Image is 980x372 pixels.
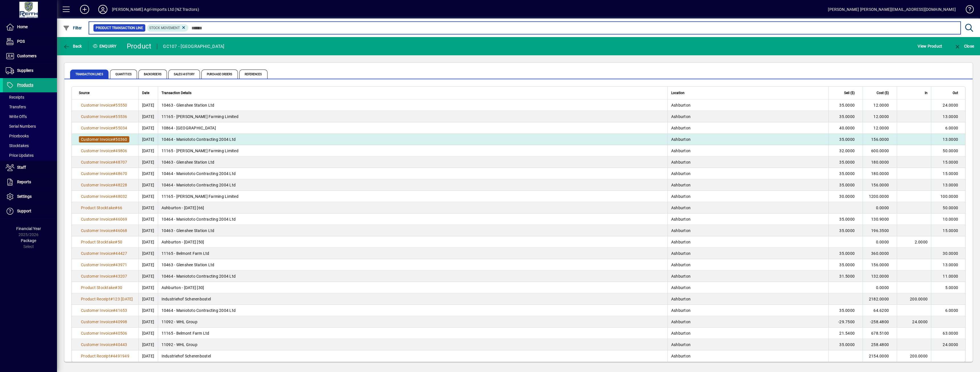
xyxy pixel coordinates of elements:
span: Customer Invoice [81,126,113,130]
span: Product Stocktake [81,240,115,244]
span: Ashburton [671,206,691,210]
span: Customer Invoice [81,342,113,347]
span: Ashburton [671,251,691,256]
a: Product Receipt#4491949 [79,353,131,359]
td: Ashburton - [DATE] [66] [158,202,667,214]
div: [PERSON_NAME] [PERSON_NAME][EMAIL_ADDRESS][DOMAIN_NAME] [828,5,956,14]
span: 48707 [115,160,127,164]
span: 6.0000 [945,126,958,130]
td: 1200.0000 [863,191,897,202]
span: Customer Invoice [81,274,113,279]
td: [DATE] [138,328,158,339]
span: Customer Invoice [81,103,113,107]
td: [DATE] [138,122,158,134]
span: 63.0000 [943,331,958,336]
span: # [110,354,113,358]
span: View Product [918,42,942,51]
td: 0.0000 [863,236,897,248]
span: Customer Invoice [81,217,113,221]
span: Ashburton [671,263,691,267]
a: Customer Invoice#48670 [79,170,129,177]
td: 10864 - [GEOGRAPHIC_DATA] [158,122,667,134]
span: Ashburton [671,308,691,313]
td: [DATE] [138,202,158,214]
span: Customer Invoice [81,331,113,336]
a: Transfers [3,102,57,112]
span: 11.0000 [943,274,958,279]
span: # [113,228,115,233]
span: Product Receipt [81,297,110,301]
span: 4491949 [113,354,129,358]
span: 48032 [115,194,127,199]
a: Customer Invoice#46068 [79,227,129,234]
span: # [113,274,115,279]
span: 66 [118,206,122,210]
span: 15.0000 [943,160,958,164]
span: In [925,90,928,96]
td: 35.0000 [828,156,863,168]
td: 132.0000 [863,271,897,282]
a: Customer Invoice#40998 [79,319,129,325]
td: 32.0000 [828,145,863,156]
span: Customer Invoice [81,171,113,176]
td: 10464 - Maniototo Contracting 2004 Ltd [158,179,667,191]
span: # [113,103,115,107]
td: 11092 - WHL Group [158,316,667,328]
span: Customer Invoice [81,114,113,119]
a: Product Stocktake#30 [79,284,124,291]
span: Purchase Orders [201,70,238,79]
span: 50360 [115,137,127,142]
span: Ashburton [671,240,691,244]
span: Transfers [6,105,26,109]
span: # [113,342,115,347]
a: Product Stocktake#50 [79,239,124,245]
span: Close [954,44,974,48]
button: Back [62,41,83,51]
td: 10464 - Maniototo Contracting 2004 Ltd [158,271,667,282]
a: Reports [3,175,57,189]
div: GC107 - [GEOGRAPHIC_DATA] [163,42,224,51]
span: Ashburton [671,354,691,358]
span: 24.0000 [912,320,928,324]
td: 35.0000 [828,248,863,259]
a: Customer Invoice#43971 [79,262,129,268]
div: Cost ($) [866,90,894,96]
span: # [115,285,117,290]
span: Ashburton [671,320,691,324]
span: # [113,194,115,199]
span: 44427 [115,251,127,256]
td: 180.0000 [863,168,897,179]
td: 35.0000 [828,111,863,122]
td: 64.6200 [863,305,897,316]
span: Stocktakes [6,143,29,148]
span: # [115,206,117,210]
span: 123 [DATE] [113,297,133,301]
a: Customer Invoice#43207 [79,273,129,279]
span: 48670 [115,171,127,176]
button: Close [953,41,975,51]
button: Profile [94,4,112,15]
app-page-header-button: Back [57,41,88,51]
td: Industriehof Scherenbostel [158,293,667,305]
mat-chip: Product Transaction Type: Stock movement [147,24,189,32]
span: Ashburton [671,297,691,301]
span: 30.0000 [943,251,958,256]
div: Product [127,42,152,51]
span: 15.0000 [943,171,958,176]
td: Ashburton - [DATE] [50] [158,236,667,248]
div: [PERSON_NAME] Agri-Imports Ltd (NZ Tractors) [112,5,199,14]
span: Ashburton [671,149,691,153]
span: 55034 [115,126,127,130]
td: -258.4800 [863,316,897,328]
td: 11165 - [PERSON_NAME] Farming Limited [158,145,667,156]
a: Customer Invoice#50360 [79,136,129,143]
span: 200.0000 [910,354,928,358]
span: # [113,331,115,336]
span: Product Stocktake [81,285,115,290]
span: # [113,126,115,130]
span: Ashburton [671,183,691,187]
span: # [113,308,115,313]
span: 50 [118,240,122,244]
span: # [113,251,115,256]
td: [DATE] [138,168,158,179]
